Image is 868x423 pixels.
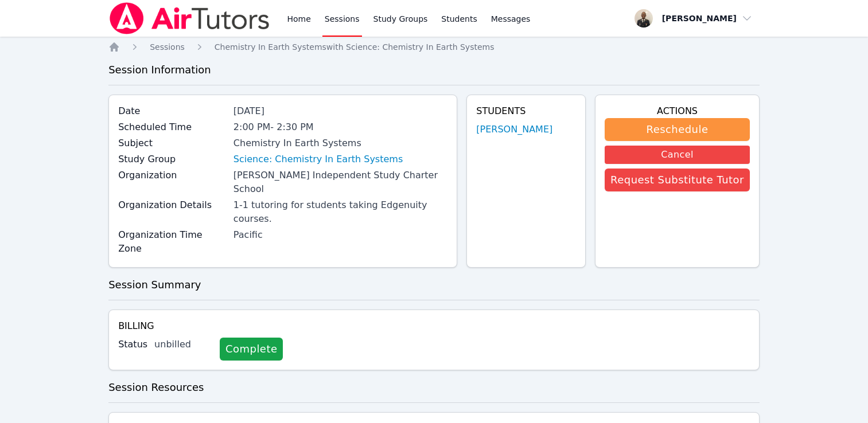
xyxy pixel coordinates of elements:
h4: Billing [118,319,750,333]
div: 1-1 tutoring for students taking Edgenuity courses. [233,198,447,226]
h3: Session Summary [108,277,760,293]
div: Pacific [233,228,447,242]
img: Air Tutors [108,2,271,34]
label: Date [118,104,227,118]
button: Cancel [605,146,750,164]
a: Sessions [150,41,185,53]
label: Subject [118,136,227,150]
label: Study Group [118,152,227,166]
h3: Session Information [108,62,760,78]
button: Request Substitute Tutor [605,169,750,191]
h4: Students [476,104,576,118]
label: Scheduled Time [118,120,227,134]
a: Science: Chemistry In Earth Systems [233,152,403,166]
span: Messages [491,13,531,25]
div: [DATE] [233,104,447,118]
h3: Session Resources [108,379,760,395]
label: Status [118,338,147,351]
span: Sessions [150,42,185,52]
label: Organization Time Zone [118,228,227,256]
a: [PERSON_NAME] [476,123,552,136]
div: unbilled [154,338,211,351]
div: [PERSON_NAME] Independent Study Charter School [233,169,447,196]
a: Complete [220,338,283,361]
nav: Breadcrumb [108,41,760,53]
div: 2:00 PM - 2:30 PM [233,120,447,134]
span: Chemistry In Earth Systems with Science: Chemistry In Earth Systems [215,42,495,52]
label: Organization Details [118,198,227,212]
h4: Actions [605,104,750,118]
button: Reschedule [605,118,750,141]
div: Chemistry In Earth Systems [233,136,447,150]
a: Chemistry In Earth Systemswith Science: Chemistry In Earth Systems [215,41,495,53]
label: Organization [118,169,227,182]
